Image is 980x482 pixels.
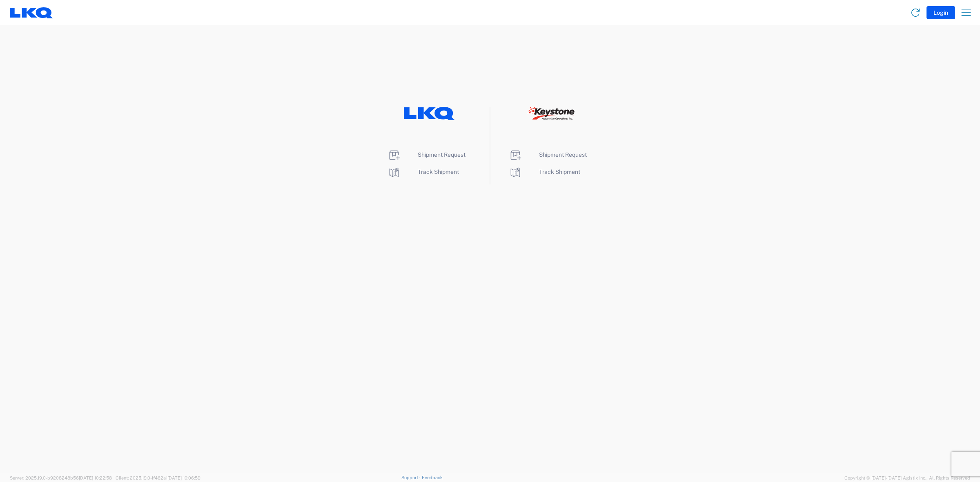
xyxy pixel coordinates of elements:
span: Copyright © [DATE]-[DATE] Agistix Inc., All Rights Reserved [844,474,970,482]
span: Client: 2025.19.0-1f462a1 [116,475,200,480]
a: Track Shipment [509,169,580,175]
span: Shipment Request [539,151,587,158]
button: Login [927,6,955,19]
span: Track Shipment [539,169,580,175]
span: Track Shipment [418,169,459,175]
span: [DATE] 10:06:59 [167,475,200,480]
span: Shipment Request [418,151,465,158]
span: [DATE] 10:22:58 [79,475,112,480]
a: Feedback [422,475,443,480]
span: Server: 2025.19.0-b9208248b56 [10,475,112,480]
a: Shipment Request [388,151,465,158]
a: Support [401,475,422,480]
a: Track Shipment [388,169,459,175]
a: Shipment Request [509,151,587,158]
